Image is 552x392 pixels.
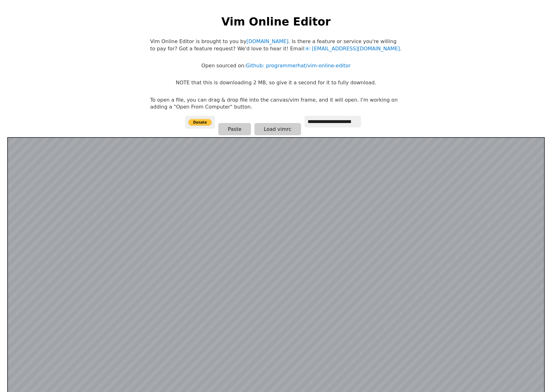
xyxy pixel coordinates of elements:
[201,62,350,69] p: Open sourced on:
[246,63,351,69] a: Github: programmerhat/vim-online-editor
[304,46,400,52] a: [EMAIL_ADDRESS][DOMAIN_NAME]
[254,123,301,135] button: Load vimrc
[246,38,288,44] a: [DOMAIN_NAME]
[150,97,402,111] p: To open a file, you can drag & drop file into the canvas/vim frame, and it will open. I'm working...
[150,38,402,52] p: Vim Online Editor is brought to you by . Is there a feature or service you're willing to pay for?...
[218,123,251,135] button: Paste
[176,79,376,86] p: NOTE that this is downloading 2 MB, so give it a second for it to fully download.
[221,14,331,29] h1: Vim Online Editor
